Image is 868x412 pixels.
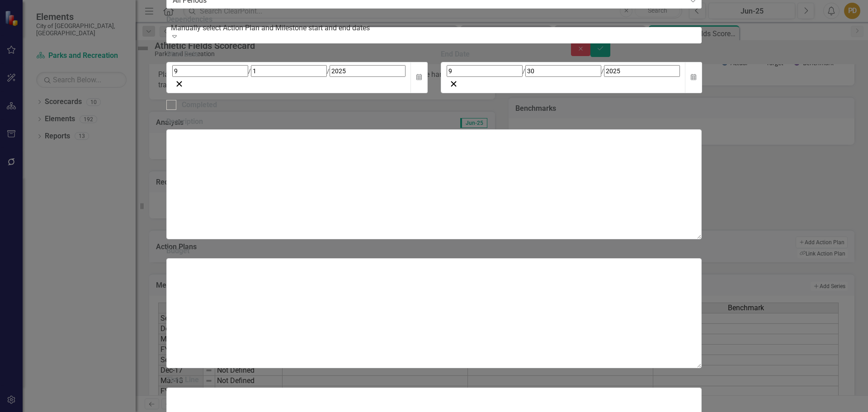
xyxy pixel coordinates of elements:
div: Completed [182,100,217,110]
span: / [523,67,525,75]
label: Budget [166,246,702,256]
label: Description [166,117,702,127]
label: Dependencies [166,14,702,25]
label: Time Line [166,375,702,385]
span: / [327,67,330,75]
span: / [248,67,251,75]
div: End Date [441,49,702,60]
div: Start Date [166,49,427,60]
div: Manually select Action Plan and Milestone start and end dates [171,23,703,33]
span: / [601,67,604,75]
